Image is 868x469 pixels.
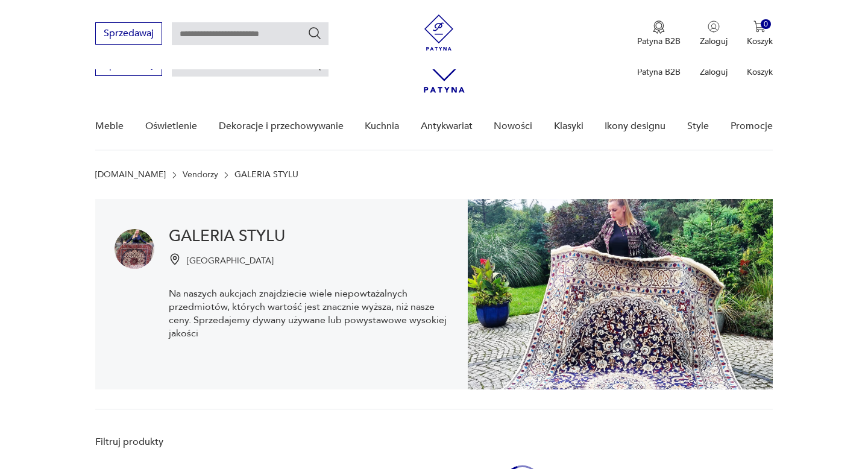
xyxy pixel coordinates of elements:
a: Vendorzy [183,170,218,180]
a: Klasyki [554,103,583,150]
h1: GALERIA STYLU [169,229,448,244]
a: Oświetlenie [145,103,197,150]
a: Nowości [494,103,532,150]
img: Ikona koszyka [753,20,766,33]
a: Meble [95,103,124,150]
img: GALERIA STYLU [468,199,772,389]
a: Dekoracje i przechowywanie [219,103,344,150]
p: Na naszych aukcjach znajdziecie wiele niepowtażalnych przedmiotów, których wartość jest znacznie ... [169,287,448,340]
button: 0Koszyk [747,20,773,47]
p: Koszyk [747,36,773,47]
a: Ikona medaluPatyna B2B [637,20,681,47]
p: GALERIA STYLU [234,170,298,180]
button: Sprzedawaj [95,22,162,45]
p: Zaloguj [700,36,728,47]
img: Ikonka użytkownika [708,20,720,33]
img: Ikona medalu [653,20,665,34]
button: Zaloguj [700,20,728,47]
p: Patyna B2B [637,66,681,78]
img: Ikonka pinezki mapy [169,253,181,265]
p: Koszyk [747,66,773,78]
a: Style [687,103,709,150]
a: Sprzedawaj [95,30,162,39]
button: Patyna B2B [637,20,681,47]
a: Ikony designu [605,103,665,150]
p: [GEOGRAPHIC_DATA] [187,255,274,266]
a: Promocje [731,103,773,150]
a: Kuchnia [365,103,399,150]
p: Filtruj produkty [95,435,243,449]
button: Szukaj [307,26,322,40]
div: 0 [761,19,771,30]
a: Antykwariat [421,103,473,150]
a: Sprzedawaj [95,61,162,70]
img: GALERIA STYLU [115,229,154,269]
p: Zaloguj [700,66,728,78]
img: Patyna - sklep z meblami i dekoracjami vintage [421,14,457,51]
a: [DOMAIN_NAME] [95,170,166,180]
p: Patyna B2B [637,36,681,47]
